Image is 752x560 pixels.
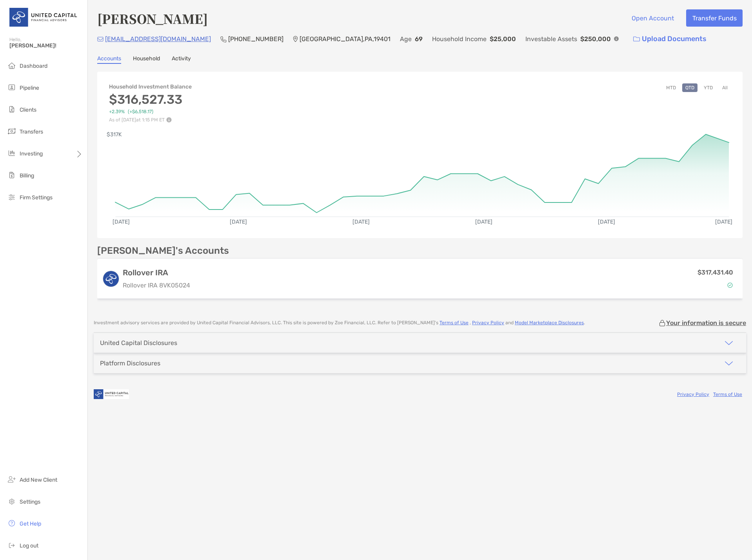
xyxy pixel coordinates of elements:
p: Investment advisory services are provided by United Capital Financial Advisors, LLC . This site i... [94,320,585,326]
text: [DATE] [715,219,732,225]
button: Transfer Funds [686,9,743,27]
text: [DATE] [475,219,492,225]
img: get-help icon [7,518,16,528]
span: Pipeline [20,85,39,91]
p: [EMAIL_ADDRESS][DOMAIN_NAME] [105,34,211,44]
img: firm-settings icon [7,192,16,202]
p: $317,431.40 [698,267,733,277]
text: [DATE] [230,219,247,225]
a: Accounts [97,55,121,64]
p: Your information is secure [666,319,746,327]
span: Dashboard [20,63,47,69]
img: billing icon [7,170,16,180]
button: All [719,83,731,92]
img: Location Icon [293,36,298,42]
a: Household [133,55,160,64]
p: 69 [415,34,423,44]
img: logout icon [7,540,16,550]
a: Privacy Policy [472,320,504,325]
a: Upload Documents [628,31,712,47]
p: [PERSON_NAME]'s Accounts [97,246,229,256]
text: [DATE] [598,219,615,225]
span: Transfers [20,128,43,135]
button: YTD [701,83,716,92]
text: $317K [107,131,122,138]
span: Settings [20,499,40,505]
span: [PERSON_NAME]! [9,42,83,49]
img: Account Status icon [727,282,733,288]
img: United Capital Logo [9,3,78,31]
a: Terms of Use [713,392,742,397]
span: ( +$6,518.17 ) [128,109,153,115]
img: clients icon [7,105,16,114]
h3: Rollover IRA [123,268,190,277]
p: As of [DATE] at 1:15 PM ET [109,117,192,123]
button: QTD [682,83,698,92]
p: Household Income [432,34,487,44]
span: Add New Client [20,477,57,483]
div: Platform Disclosures [100,359,160,367]
a: Privacy Policy [677,392,709,397]
div: United Capital Disclosures [100,339,177,347]
img: icon arrow [724,338,734,348]
img: Performance Info [166,117,172,123]
img: Info Icon [614,36,619,41]
img: transfers icon [7,126,16,136]
img: Email Icon [97,37,104,42]
span: Investing [20,150,43,157]
span: Firm Settings [20,194,53,201]
h3: $316,527.33 [109,92,192,107]
text: [DATE] [113,219,130,225]
h4: [PERSON_NAME] [97,9,208,27]
span: Log out [20,542,38,549]
span: Billing [20,172,34,179]
p: $250,000 [580,34,611,44]
a: Activity [172,55,191,64]
img: button icon [633,36,640,42]
button: Open Account [625,9,680,27]
img: add_new_client icon [7,475,16,484]
img: icon arrow [724,359,734,368]
img: dashboard icon [7,61,16,70]
a: Model Marketplace Disclosures [515,320,584,325]
text: [DATE] [352,219,370,225]
a: Terms of Use [440,320,469,325]
img: settings icon [7,497,16,506]
img: investing icon [7,148,16,158]
span: +2.39% [109,109,125,115]
p: Age [400,34,412,44]
img: pipeline icon [7,83,16,92]
img: Phone Icon [220,36,227,42]
span: Clients [20,107,36,113]
p: [PHONE_NUMBER] [228,34,283,44]
p: Rollover IRA 8VK05024 [123,280,190,290]
p: $25,000 [490,34,516,44]
button: MTD [663,83,679,92]
span: Get Help [20,520,41,527]
h4: Household Investment Balance [109,83,192,90]
img: company logo [94,385,129,403]
p: [GEOGRAPHIC_DATA] , PA , 19401 [300,34,391,44]
p: Investable Assets [525,34,577,44]
img: logo account [103,271,119,287]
